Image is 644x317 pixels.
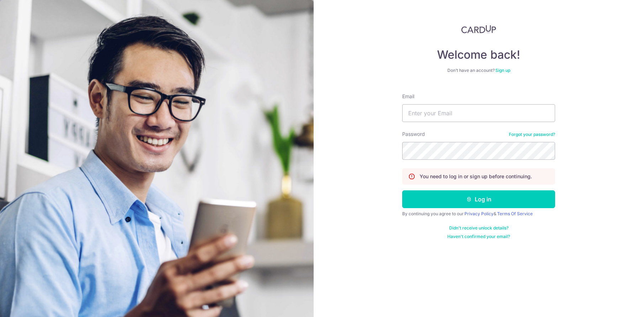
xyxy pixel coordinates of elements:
[509,132,555,137] a: Forgot your password?
[402,211,555,217] div: By continuing you agree to our &
[497,211,533,216] a: Terms Of Service
[449,225,509,231] a: Didn't receive unlock details?
[402,48,555,62] h4: Welcome back!
[420,173,532,180] p: You need to log in or sign up before continuing.
[464,211,494,216] a: Privacy Policy
[495,68,510,73] a: Sign up
[402,131,425,138] label: Password
[402,68,555,73] div: Don’t have an account?
[447,234,510,239] a: Haven't confirmed your email?
[402,190,555,208] button: Log in
[402,104,555,122] input: Enter your Email
[461,25,496,33] img: CardUp Logo
[402,93,414,100] label: Email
